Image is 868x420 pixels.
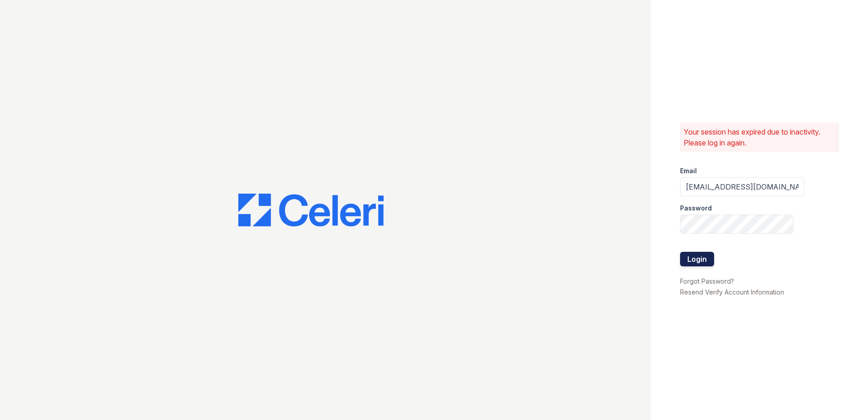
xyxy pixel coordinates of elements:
[684,126,835,148] p: Your session has expired due to inactivity. Please log in again.
[238,194,384,226] img: CE_Logo_Blue-a8612792a0a2168367f1c8372b55b34899dd931a85d93a1a3d3e32e68fde9ad4.png
[680,288,784,296] a: Resend Verify Account Information
[680,252,714,266] button: Login
[680,277,734,285] a: Forgot Password?
[680,166,697,175] label: Email
[680,204,712,213] label: Password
